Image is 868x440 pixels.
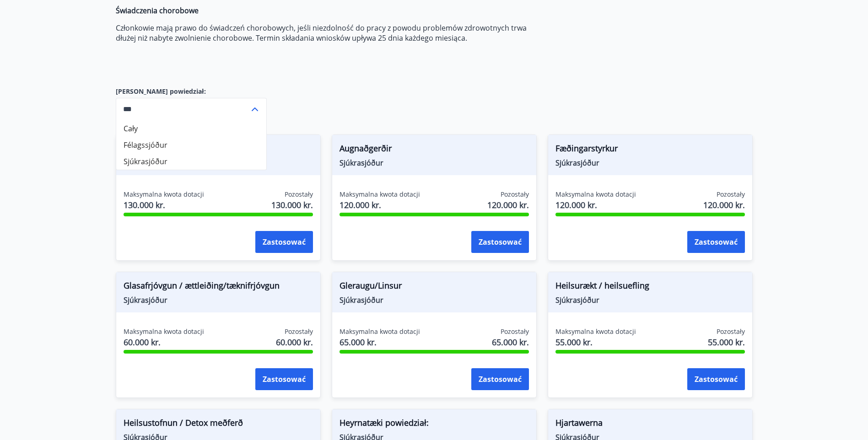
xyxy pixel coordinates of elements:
[124,190,204,199] span: Maksymalna kwota dotacji
[124,327,204,336] span: Maksymalna kwota dotacji
[116,137,266,153] li: Félagssjóður
[116,87,267,96] label: [PERSON_NAME] powiedział:
[124,199,204,211] span: 130.000 kr.
[340,417,529,432] span: Heyrnatæki powiedział:
[717,327,745,336] span: Pozostały
[340,190,420,199] span: Maksymalna kwota dotacji
[703,199,745,211] span: 120.000 kr.
[276,336,313,348] span: 60.000 kr.
[116,23,548,43] p: Członkowie mają prawo do świadczeń chorobowych, jeśli niezdolność do pracy z powodu problemów zdr...
[340,199,420,211] span: 120.000 kr.
[708,336,745,348] span: 55.000 kr.
[487,199,529,211] span: 120.000 kr.
[124,417,313,432] span: Heilsustofnun / Detox meðferð
[116,120,266,137] li: Cały
[285,190,313,199] span: Pozostały
[124,295,313,305] span: Sjúkrasjóður
[555,336,636,348] span: 55.000 kr.
[124,279,313,295] span: Glasafrjóvgun / ættleiðing/tæknifrjóvgun
[340,279,529,295] span: Gleraugu/Linsur
[501,327,529,336] span: Pozostały
[555,279,745,295] span: Heilsurækt / heilsuefling
[555,158,745,168] span: Sjúkrasjóður
[340,327,420,336] span: Maksymalna kwota dotacji
[471,231,529,253] button: Zastosować
[555,142,745,158] span: Fæðingarstyrkur
[717,190,745,199] span: Pozostały
[340,142,529,158] span: Augnaðgerðir
[492,336,529,348] span: 65.000 kr.
[124,336,204,348] span: 60.000 kr.
[255,368,313,390] button: Zastosować
[501,190,529,199] span: Pozostały
[555,295,745,305] span: Sjúkrasjóður
[116,153,266,170] li: Sjúkrasjóður
[555,417,745,432] span: Hjartawerna
[340,158,529,168] span: Sjúkrasjóður
[285,327,313,336] span: Pozostały
[687,368,745,390] button: Zastosować
[687,231,745,253] button: Zastosować
[116,5,199,16] strong: Świadczenia chorobowe
[255,231,313,253] button: Zastosować
[271,199,313,211] span: 130.000 kr.
[340,295,529,305] span: Sjúkrasjóður
[555,199,636,211] span: 120.000 kr.
[471,368,529,390] button: Zastosować
[555,190,636,199] span: Maksymalna kwota dotacji
[555,327,636,336] span: Maksymalna kwota dotacji
[340,336,420,348] span: 65.000 kr.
